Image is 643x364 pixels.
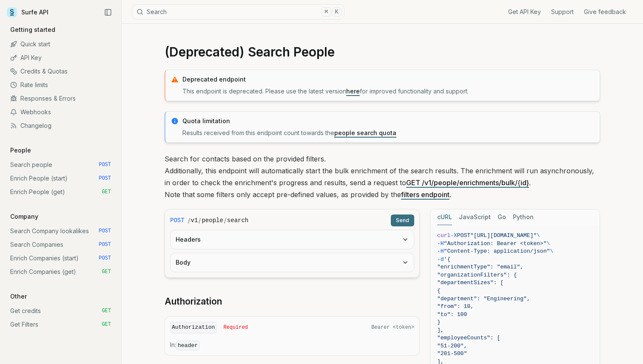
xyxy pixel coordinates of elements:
button: Send [391,214,414,226]
a: Support [551,8,574,16]
span: -X [450,232,457,239]
a: Get credits GET [7,304,114,318]
code: Authorization [170,322,216,333]
span: "employeeCounts": [ [437,335,500,341]
span: "department": "Engineering", [437,296,530,302]
kbd: K [332,7,341,17]
span: "51-200", [437,343,467,349]
span: "to": 100 [437,311,467,318]
span: "Authorization: Bearer <token>" [444,240,547,247]
button: Headers [171,230,414,249]
button: Collapse Sidebar [102,6,114,19]
span: "Content-Type: application/json" [444,248,550,254]
span: / [224,216,226,225]
button: Go [498,209,506,225]
a: Give feedback [584,8,626,16]
a: Get Filters GET [7,318,114,331]
a: Rate limits [7,78,114,92]
span: "from": 10, [437,303,474,310]
a: GET /v1/people/enrichments/bulk/{id} [406,178,529,187]
p: Results received from this endpoint count towards the [182,129,595,137]
span: GET [102,308,111,314]
span: } [437,319,441,325]
button: Body [171,253,414,272]
button: Python [513,209,534,225]
a: Webhooks [7,105,114,119]
p: This endpoint is deprecated. Please use the latest version for improved functionality and support. [182,87,595,96]
a: Changelog [7,119,114,133]
span: POST [99,161,111,168]
span: POST [99,228,111,234]
span: \ [550,248,553,254]
a: here [346,87,360,95]
span: curl [437,232,450,239]
span: GET [102,268,111,275]
button: cURL [437,209,452,225]
kbd: ⌘ [321,7,331,17]
span: -H [437,248,444,254]
a: filters endpoint [401,190,450,199]
span: ], [437,327,444,333]
a: Enrich Companies (get) GET [7,265,114,279]
a: Authorization [165,296,222,308]
p: Search for contacts based on the provided filters. Additionally, this endpoint will automatically... [165,153,600,200]
span: \ [546,240,550,247]
p: Deprecated endpoint [182,75,595,84]
a: Search Companies POST [7,238,114,251]
span: GET [102,321,111,328]
code: search [227,216,248,225]
span: "organizationFilters": { [437,272,517,278]
span: POST [99,175,111,182]
a: Search people POST [7,158,114,172]
p: People [7,146,34,155]
p: Getting started [7,25,59,34]
p: In: [170,341,414,350]
a: Enrich People (start) POST [7,172,114,185]
span: -H [437,240,444,247]
a: Get API Key [508,8,541,16]
a: Credits & Quotas [7,65,114,78]
span: "201-500" [437,350,467,357]
h1: (Deprecated) Search People [165,44,600,59]
span: \ [537,232,540,239]
span: POST [99,255,111,262]
button: JavaScript [459,209,491,225]
a: Enrich People (get) GET [7,185,114,199]
span: POST [457,232,470,239]
code: v1 [191,216,198,225]
span: "departmentSizes": [ [437,279,504,286]
span: { [437,288,441,294]
p: Company [7,212,42,221]
span: "enrichmentType": "email", [437,264,524,270]
p: Other [7,292,30,301]
a: people search quota [334,129,396,136]
span: "[URL][DOMAIN_NAME]" [470,232,537,239]
span: / [188,216,190,225]
span: Bearer <token> [371,324,414,331]
code: header [176,341,199,350]
a: Surfe API [7,6,48,19]
span: POST [99,241,111,248]
code: people [202,216,223,225]
a: Responses & Errors [7,92,114,105]
button: Search⌘K [132,4,344,20]
span: -d [437,256,444,262]
a: Search Company lookalikes POST [7,224,114,238]
span: GET [102,189,111,195]
span: '{ [444,256,451,262]
a: Quick start [7,37,114,51]
a: API Key [7,51,114,65]
span: Required [223,324,248,331]
p: Quota limitation [182,117,595,125]
span: POST [170,216,185,225]
span: / [199,216,201,225]
a: Enrich Companies (start) POST [7,251,114,265]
